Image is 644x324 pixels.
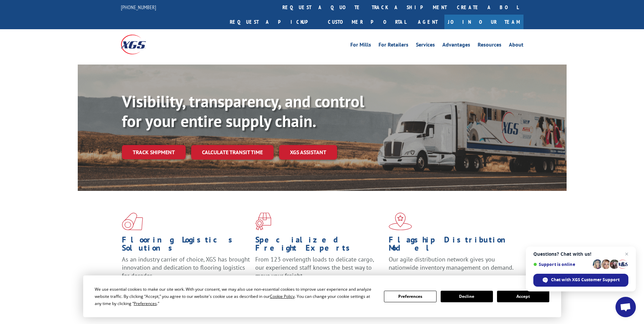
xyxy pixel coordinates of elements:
h1: Specialized Freight Experts [255,236,384,255]
span: Questions? Chat with us! [533,251,628,257]
div: We use essential cookies to make our site work. With your consent, we may also use non-essential ... [95,286,376,307]
a: Track shipment [122,145,186,159]
span: Chat with XGS Customer Support [551,277,620,283]
b: Visibility, transparency, and control for your entire supply chain. [122,91,364,131]
a: Agent [411,15,444,29]
span: Our agile distribution network gives you nationwide inventory management on demand. [389,255,514,271]
span: Close chat [623,250,631,258]
a: For Mills [350,42,371,50]
button: Accept [497,291,549,302]
span: Cookie Policy [270,293,295,299]
button: Decline [441,291,493,302]
a: [PHONE_NUMBER] [121,4,156,11]
div: Chat with XGS Customer Support [533,274,628,287]
div: Cookie Consent Prompt [83,275,561,317]
span: Preferences [134,301,157,306]
h1: Flagship Distribution Model [389,236,517,255]
img: xgs-icon-focused-on-flooring-red [255,213,271,230]
a: For Retailers [379,42,408,50]
a: Calculate transit time [191,145,274,160]
a: XGS ASSISTANT [279,145,337,160]
h1: Flooring Logistics Solutions [122,236,250,255]
span: As an industry carrier of choice, XGS has brought innovation and dedication to flooring logistics... [122,255,250,280]
a: Request a pickup [225,15,323,29]
p: From 123 overlength loads to delicate cargo, our experienced staff knows the best way to move you... [255,255,384,286]
a: Advantages [442,42,470,50]
a: Join Our Team [444,15,523,29]
img: xgs-icon-flagship-distribution-model-red [389,213,412,230]
a: About [509,42,523,50]
div: Open chat [615,297,636,317]
a: Services [416,42,435,50]
span: Support is online [533,262,590,267]
a: Customer Portal [323,15,411,29]
a: Resources [478,42,501,50]
button: Preferences [384,291,436,302]
img: xgs-icon-total-supply-chain-intelligence-red [122,213,143,230]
